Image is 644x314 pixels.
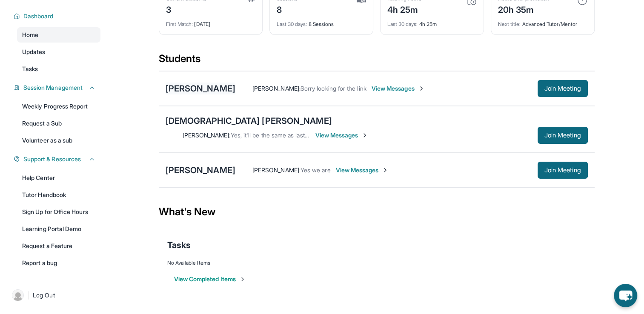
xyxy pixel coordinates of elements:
div: [DEMOGRAPHIC_DATA] [PERSON_NAME] [166,115,332,127]
button: Session Management [20,83,95,92]
div: Advanced Tutor/Mentor [498,16,587,28]
img: Chevron-Right [382,167,389,174]
span: Session Management [23,83,83,92]
a: Help Center [17,170,100,186]
a: Updates [17,44,100,60]
a: Report a bug [17,255,100,271]
span: Dashboard [23,12,54,20]
span: View Messages [336,166,389,174]
span: View Messages [372,84,425,93]
button: Join Meeting [538,80,588,97]
div: [PERSON_NAME] [166,164,235,176]
div: 3 [166,2,206,16]
span: Tasks [22,65,38,73]
button: Join Meeting [538,127,588,144]
a: Weekly Progress Report [17,99,100,114]
span: Log Out [33,291,55,300]
a: Tutor Handbook [17,187,100,203]
span: Join Meeting [544,133,581,138]
button: View Completed Items [174,275,246,283]
button: Join Meeting [538,162,588,179]
span: Tasks [167,239,191,251]
div: [DATE] [166,16,255,28]
span: Join Meeting [544,168,581,173]
span: Home [22,31,38,39]
a: Learning Portal Demo [17,221,100,237]
span: Yes we are [301,166,331,174]
div: Students [159,52,595,71]
div: 4h 25m [387,16,477,28]
button: Dashboard [20,12,95,20]
img: Chevron-Right [418,85,425,92]
div: 8 [277,2,298,16]
a: Tasks [17,61,100,77]
img: user-img [12,289,24,301]
span: [PERSON_NAME] : [252,85,301,92]
span: View Messages [315,131,369,140]
span: Join Meeting [544,86,581,91]
a: Volunteer as a sub [17,133,100,148]
span: [PERSON_NAME] : [252,166,301,174]
span: First Match : [166,21,193,27]
a: Request a Feature [17,238,100,254]
span: Next title : [498,21,521,27]
a: Sign Up for Office Hours [17,204,100,220]
span: Sorry looking for the link [301,85,366,92]
span: Last 30 days : [387,21,418,27]
div: [PERSON_NAME] [166,83,235,94]
div: 20h 35m [498,2,549,16]
span: Last 30 days : [277,21,307,27]
span: | [27,290,29,300]
div: No Available Items [167,260,586,266]
span: Yes, it'll be the same as last week! [231,131,323,139]
span: [PERSON_NAME] : [183,131,231,139]
a: Request a Sub [17,116,100,131]
span: Updates [22,48,46,56]
div: 8 Sessions [277,16,366,28]
a: |Log Out [9,286,100,305]
button: chat-button [614,284,637,307]
span: Support & Resources [23,155,81,163]
div: What's New [159,193,595,231]
img: Chevron-Right [361,132,368,139]
button: Support & Resources [20,155,95,163]
a: Home [17,27,100,43]
div: 4h 25m [387,2,421,16]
